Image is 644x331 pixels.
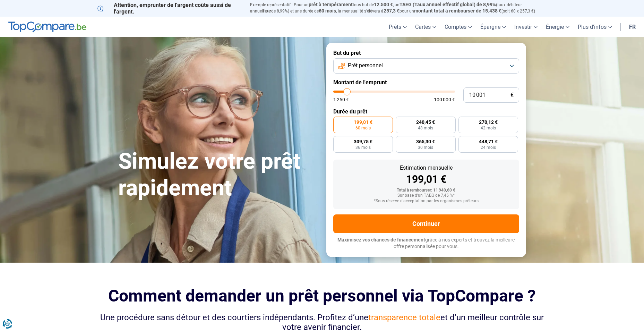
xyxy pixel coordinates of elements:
span: 448,71 € [479,139,498,144]
span: 309,75 € [354,139,372,144]
span: prêt à tempérament [309,2,353,7]
span: 24 mois [481,145,496,150]
label: But du prêt [333,50,519,56]
span: transparence totale [368,313,440,322]
p: Attention, emprunter de l'argent coûte aussi de l'argent. [97,2,242,15]
span: 1 250 € [333,97,349,102]
span: 270,12 € [479,120,498,125]
span: montant total à rembourser de 15.438 € [414,8,501,14]
div: 199,01 € [339,174,514,185]
span: Prêt personnel [348,62,383,69]
div: Total à rembourser: 11 940,60 € [339,188,514,193]
a: Plus d'infos [574,17,616,37]
span: 60 mois [319,8,336,14]
span: 240,45 € [416,120,435,125]
a: Énergie [542,17,574,37]
span: TAEG (Taux annuel effectif global) de 8,99% [400,2,496,7]
span: 36 mois [355,145,371,150]
h1: Simulez votre prêt rapidement [118,148,318,202]
span: 100 000 € [434,97,455,102]
span: 30 mois [418,145,433,150]
button: Continuer [333,214,519,233]
a: fr [625,17,640,37]
div: Estimation mensuelle [339,165,514,171]
span: € [510,92,514,98]
span: fixe [263,8,271,14]
span: 12.500 € [374,2,393,7]
span: 199,01 € [354,120,372,125]
a: Prêts [385,17,411,37]
button: Prêt personnel [333,58,519,74]
span: 48 mois [418,126,433,130]
a: Cartes [411,17,440,37]
p: grâce à nos experts et trouvez la meilleure offre personnalisée pour vous. [333,237,519,250]
h2: Comment demander un prêt personnel via TopCompare ? [97,286,547,305]
span: 42 mois [481,126,496,130]
a: Investir [510,17,542,37]
label: Montant de l'emprunt [333,79,519,86]
span: 60 mois [355,126,371,130]
img: TopCompare [8,22,86,33]
label: Durée du prêt [333,108,519,115]
div: *Sous réserve d'acceptation par les organismes prêteurs [339,199,514,204]
p: Exemple représentatif : Pour un tous but de , un (taux débiteur annuel de 8,99%) et une durée de ... [250,2,547,14]
span: 365,30 € [416,139,435,144]
a: Épargne [476,17,510,37]
a: Comptes [440,17,476,37]
span: 257,3 € [384,8,400,14]
span: Maximisez vos chances de financement [337,237,425,243]
div: Sur base d'un TAEG de 7,45 %* [339,193,514,198]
